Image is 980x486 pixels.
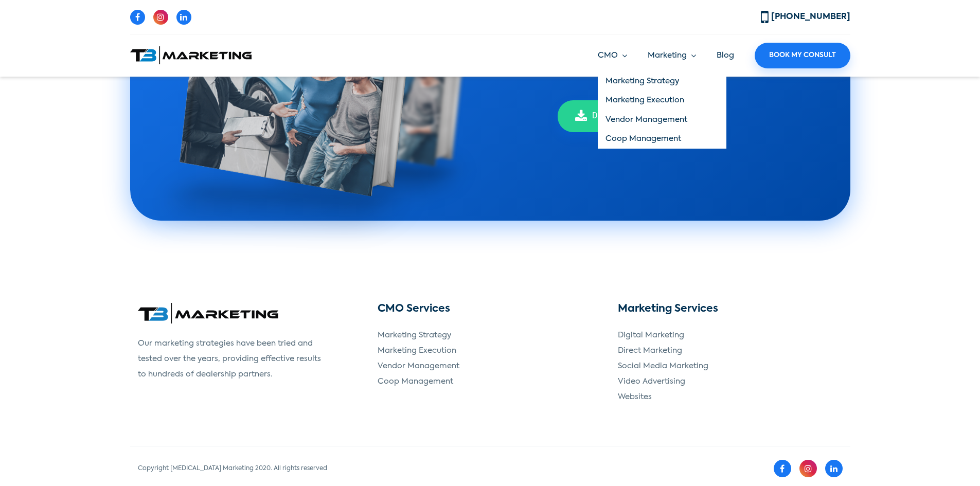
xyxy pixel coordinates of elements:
[618,347,682,354] a: Direct Marketing
[138,303,278,323] img: T3 Marketing
[648,50,696,62] a: Marketing
[130,46,252,64] img: T3 Marketing
[618,362,708,370] a: Social Media Marketing
[378,377,453,385] a: Coop Management
[761,13,850,21] a: [PHONE_NUMBER]
[378,303,602,315] h3: CMO Services
[618,377,685,385] a: Video Advertising
[755,43,850,68] a: Book My Consult
[618,331,684,339] a: Digital Marketing
[378,331,451,339] a: Marketing Strategy
[378,362,459,370] a: Vendor Management
[598,50,627,62] a: CMO
[598,91,726,111] a: Marketing Execution
[618,303,843,315] h3: Marketing Services
[618,393,652,401] a: Websites
[138,464,483,473] div: Copyright [MEDICAL_DATA] Marketing 2020. All rights reserved
[378,347,456,354] a: Marketing Execution
[138,336,323,382] p: Our marketing strategies have been tried and tested over the years, providing effective results t...
[598,130,726,149] a: Coop Management
[558,100,674,132] a: Download E-Book
[598,71,726,91] a: Marketing Strategy
[717,51,734,59] a: Blog
[598,110,726,130] a: Vendor Management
